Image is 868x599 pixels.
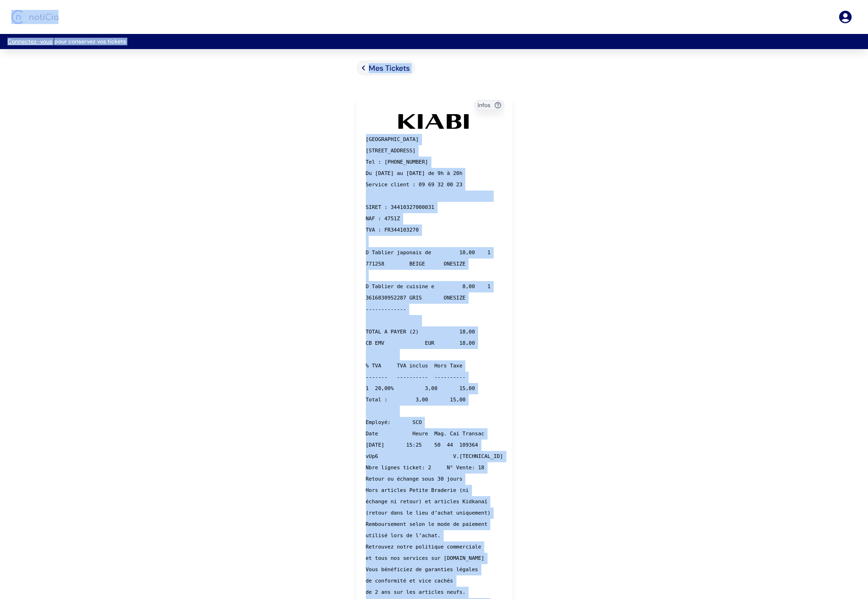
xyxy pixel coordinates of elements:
a: Mes Tickets [356,60,415,75]
button: Infos [474,100,504,110]
p: pour conservez vos tickets [8,38,860,45]
span: Mes Tickets [369,63,410,73]
img: Logo Noticia [11,10,58,24]
a: Se connecter [838,9,853,25]
a: Connectez-vous [8,38,52,45]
